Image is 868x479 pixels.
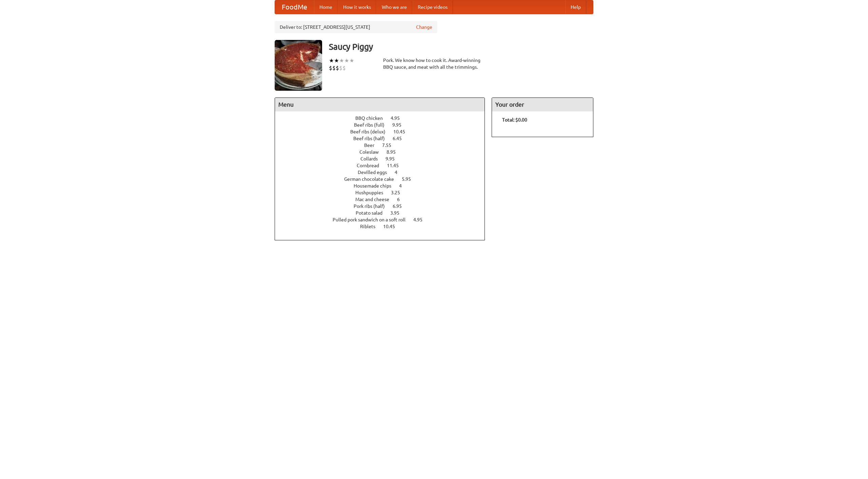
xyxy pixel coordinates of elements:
li: $ [342,64,346,72]
a: Change [416,24,432,30]
a: Mac and cheese 6 [355,197,412,202]
a: Housemade chips 4 [354,183,414,189]
span: 4 [399,183,409,189]
div: Pork. We know how to cook it. Award-winning BBQ sauce, and meat with all the trimmings. [383,57,485,70]
a: How it works [338,0,376,14]
span: 4.95 [391,115,407,121]
span: 6 [397,197,407,202]
a: Beef ribs (delux) 10.45 [350,129,418,134]
a: Help [565,0,586,14]
span: 3.25 [391,190,407,195]
span: 10.45 [383,224,402,229]
span: 5.95 [402,176,418,182]
li: $ [339,64,342,72]
a: Cornbread 11.45 [357,163,411,168]
a: FoodMe [275,0,314,14]
a: Beef ribs (full) 9.95 [354,122,414,128]
a: Beef ribs (half) 6.45 [353,136,414,141]
span: 10.45 [393,129,412,134]
span: Cornbread [357,163,386,168]
a: Collards 9.95 [360,156,407,161]
li: ★ [349,57,354,64]
a: Hushpuppies 3.25 [355,190,413,195]
a: Who we are [376,0,412,14]
span: Beef ribs (half) [353,136,392,141]
span: 9.95 [386,156,401,161]
span: 11.45 [387,163,406,168]
a: Devilled eggs 4 [358,170,410,175]
span: 3.95 [390,210,406,216]
span: 6.95 [393,203,409,209]
a: Recipe videos [412,0,453,14]
li: $ [332,64,336,72]
span: Mac and cheese [355,197,396,202]
span: Pork ribs (half) [354,203,392,209]
span: Beef ribs (delux) [350,129,392,134]
li: ★ [334,57,339,64]
li: ★ [344,57,349,64]
span: German chocolate cake [344,176,401,182]
li: ★ [339,57,344,64]
a: Home [314,0,338,14]
span: 4 [395,170,404,175]
span: Beef ribs (full) [354,122,391,128]
a: Beer 7.55 [364,143,404,148]
span: 8.95 [387,149,402,155]
a: Riblets 10.45 [360,224,408,229]
span: Riblets [360,224,382,229]
span: Beer [364,143,381,148]
a: Potato salad 3.95 [356,210,412,216]
h4: Your order [492,98,593,111]
span: 4.95 [413,217,429,222]
span: Housemade chips [354,183,398,189]
span: Hushpuppies [355,190,390,195]
span: Collards [360,156,384,161]
span: Coleslaw [359,149,386,155]
span: BBQ chicken [355,115,390,121]
h3: Saucy Piggy [329,40,593,53]
span: Devilled eggs [358,170,394,175]
b: Total: $0.00 [502,117,527,123]
span: 6.45 [393,136,409,141]
a: BBQ chicken 4.95 [355,115,412,121]
span: Pulled pork sandwich on a soft roll [333,217,412,222]
h4: Menu [275,98,485,111]
div: Deliver to: [STREET_ADDRESS][US_STATE] [275,21,437,33]
img: angular.jpg [275,40,322,91]
span: Potato salad [356,210,389,216]
a: Pork ribs (half) 6.95 [354,203,414,209]
li: ★ [329,57,334,64]
span: 7.55 [382,143,398,148]
li: $ [336,64,339,72]
a: German chocolate cake 5.95 [344,176,423,182]
a: Pulled pork sandwich on a soft roll 4.95 [333,217,435,222]
a: Coleslaw 8.95 [359,149,408,155]
li: $ [329,64,332,72]
span: 9.95 [392,122,408,128]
